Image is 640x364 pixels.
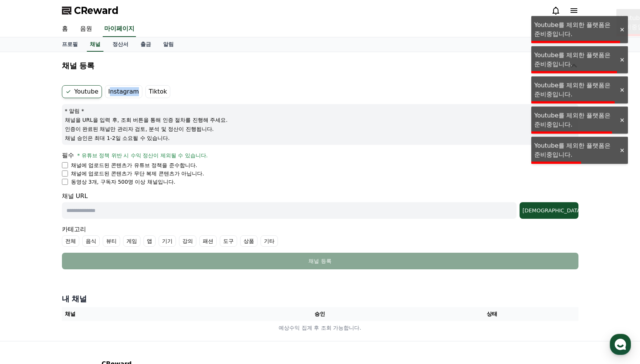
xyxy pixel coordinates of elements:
[69,251,78,257] span: 대화
[199,235,217,247] label: 패션
[406,307,578,321] th: 상태
[97,239,145,258] a: 설정
[62,5,119,17] a: CReward
[62,293,578,304] h4: 내 채널
[103,235,120,247] label: 뷰티
[143,235,156,247] label: 앱
[50,239,97,258] a: 대화
[77,257,563,265] div: 채널 등록
[117,250,126,256] span: 설정
[62,152,74,159] span: 필수
[157,37,180,52] a: 알림
[134,37,157,52] a: 출금
[71,178,176,186] p: 동영상 3개, 구독자 500명 이상 채널입니다.
[240,235,258,247] label: 상품
[234,307,406,321] th: 승인
[77,152,208,158] span: * 유튜브 정책 위반 시 수익 정산이 제외될 수 있습니다.
[523,207,575,214] div: [DEMOGRAPHIC_DATA]
[103,21,136,37] a: 마이페이지
[87,37,103,52] a: 채널
[145,85,170,98] label: Tiktok
[220,235,237,247] label: 도구
[62,61,95,70] h4: 채널 등록
[62,307,234,321] th: 채널
[65,116,575,124] p: 채널을 URL을 입력 후, 조회 버튼을 통해 인증 절차를 진행해 주세요.
[56,37,84,52] a: 프로필
[65,134,575,142] p: 채널 승인은 최대 1-2일 소요될 수 있습니다.
[520,202,578,219] button: [DEMOGRAPHIC_DATA]
[62,225,578,247] div: 카테고리
[179,235,196,247] label: 강의
[59,55,581,76] button: 채널 등록
[105,85,142,98] label: Instagram
[56,21,74,37] a: 홈
[62,192,578,219] div: 채널 URL
[65,125,575,133] p: 인증이 완료된 채널만 관리자 검토, 분석 및 정산이 진행됩니다.
[71,170,204,177] p: 채널에 업로드된 콘텐츠가 무단 복제 콘텐츠가 아닙니다.
[106,37,134,52] a: 정산서
[62,253,578,269] button: 채널 등록
[82,235,100,247] label: 음식
[261,235,278,247] label: 기타
[2,239,50,258] a: 홈
[71,161,197,169] p: 채널에 업로드된 콘텐츠가 유튜브 정책을 준수합니다.
[123,235,140,247] label: 게임
[62,235,79,247] label: 전체
[62,321,578,335] td: 예상수익 집계 후 조회 가능합니다.
[24,250,28,256] span: 홈
[74,5,119,17] span: CReward
[74,21,98,37] a: 음원
[62,85,102,98] label: Youtube
[159,235,176,247] label: 기기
